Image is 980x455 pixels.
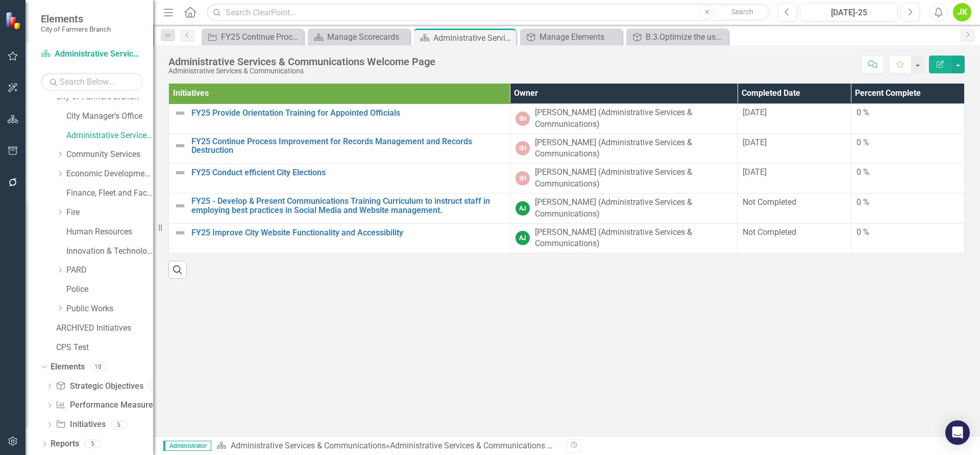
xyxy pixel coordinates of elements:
[310,31,407,43] a: Manage Scorecards
[510,103,738,133] td: Double-Click to Edit
[510,223,738,253] td: Double-Click to Edit
[856,107,959,119] div: 0 %
[390,441,601,450] div: Administrative Services & Communications Welcome Page
[516,171,530,185] div: SH
[169,193,510,223] td: Double-Click to Edit Right Click for Context Menu
[856,197,959,208] div: 0 %
[169,133,510,164] td: Double-Click to Edit Right Click for Context Menu
[168,67,435,75] div: Administrative Services & Communications
[738,223,851,253] td: Double-Click to Edit
[516,112,530,126] div: SH
[56,419,105,431] a: Initiatives
[174,107,186,119] img: Not Defined
[856,227,959,238] div: 0 %
[216,440,559,452] div: »
[191,137,505,155] a: FY25 Continue Process Improvement for Records Management and Records Destruction
[174,227,186,239] img: Not Defined
[327,31,407,43] div: Manage Scorecards
[516,141,530,155] div: SH
[111,420,127,429] div: 5
[743,138,767,147] span: [DATE]
[66,264,153,276] a: PARD
[516,201,530,216] div: AJ
[51,438,79,450] a: Reports
[191,197,505,215] a: FY25 - Develop & Present Communications Training Curriculum to instruct staff in employing best p...
[535,107,732,130] div: [PERSON_NAME] (Administrative Services & Communications)
[191,168,505,177] a: FY25 Conduct efficient City Elections
[174,167,186,179] img: Not Defined
[523,31,620,43] a: Manage Elements
[41,25,111,33] small: City of Farmers Branch
[646,31,726,43] div: B.3.Optimize the use of technology
[535,197,732,220] div: [PERSON_NAME] (Administrative Services & Communications)
[191,228,505,237] a: FY25 Improve City Website Functionality and Accessibility
[207,4,770,21] input: Search ClearPoint...
[66,207,153,219] a: Fire
[851,223,964,253] td: Double-Click to Edit
[66,246,153,257] a: Innovation & Technology
[5,12,23,30] img: ClearPoint Strategy
[738,133,851,164] td: Double-Click to Edit
[66,303,153,315] a: Public Works
[433,32,513,44] div: Administrative Services & Communications Welcome Page
[510,164,738,194] td: Double-Click to Edit
[535,167,732,190] div: [PERSON_NAME] (Administrative Services & Communications)
[851,164,964,194] td: Double-Click to Edit
[851,193,964,223] td: Double-Click to Edit
[66,188,153,199] a: Finance, Fleet and Facilities
[953,3,971,21] button: JK
[169,103,510,133] td: Double-Click to Edit Right Click for Context Menu
[51,361,85,373] a: Elements
[56,342,153,354] a: CPS Test
[41,73,143,91] input: Search Below...
[743,227,845,238] div: Not Completed
[41,13,111,25] span: Elements
[738,193,851,223] td: Double-Click to Edit
[56,381,143,392] a: Strategic Objectives
[66,226,153,238] a: Human Resources
[738,103,851,133] td: Double-Click to Edit
[535,227,732,250] div: [PERSON_NAME] (Administrative Services & Communications)
[168,56,435,67] div: Administrative Services & Communications Welcome Page
[41,48,143,60] a: Administrative Services & Communications
[717,5,768,19] button: Search
[535,137,732,160] div: [PERSON_NAME] (Administrative Services & Communications)
[169,164,510,194] td: Double-Click to Edit Right Click for Context Menu
[856,167,959,178] div: 0 %
[945,420,970,445] div: Open Intercom Messenger
[851,133,964,164] td: Double-Click to Edit
[516,231,530,245] div: AJ
[191,109,505,118] a: FY25 Provide Orientation Training for Appointed Officials
[66,284,153,296] a: Police
[56,323,153,334] a: ARCHIVED Initiatives
[56,399,157,411] a: Performance Measures
[851,103,964,133] td: Double-Click to Edit
[540,31,620,43] div: Manage Elements
[731,8,753,16] span: Search
[510,133,738,164] td: Double-Click to Edit
[66,168,153,180] a: Economic Development, Tourism & Planning
[800,3,898,21] button: [DATE]-25
[163,441,211,451] span: Administrator
[803,7,894,19] div: [DATE]-25
[510,193,738,223] td: Double-Click to Edit
[856,137,959,149] div: 0 %
[174,140,186,152] img: Not Defined
[221,31,301,43] div: FY25 Continue Process Improvement for Records Management and Records Destruction
[204,31,301,43] a: FY25 Continue Process Improvement for Records Management and Records Destruction
[738,164,851,194] td: Double-Click to Edit
[90,362,106,371] div: 18
[743,197,845,208] div: Not Completed
[84,440,101,448] div: 5
[66,130,153,142] a: Administrative Services & Communications
[149,382,165,390] div: 13
[743,108,767,117] span: [DATE]
[174,200,186,212] img: Not Defined
[743,167,767,177] span: [DATE]
[66,111,153,122] a: City Manager's Office
[231,441,386,450] a: Administrative Services & Communications
[629,31,726,43] a: B.3.Optimize the use of technology
[66,149,153,160] a: Community Services
[169,223,510,253] td: Double-Click to Edit Right Click for Context Menu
